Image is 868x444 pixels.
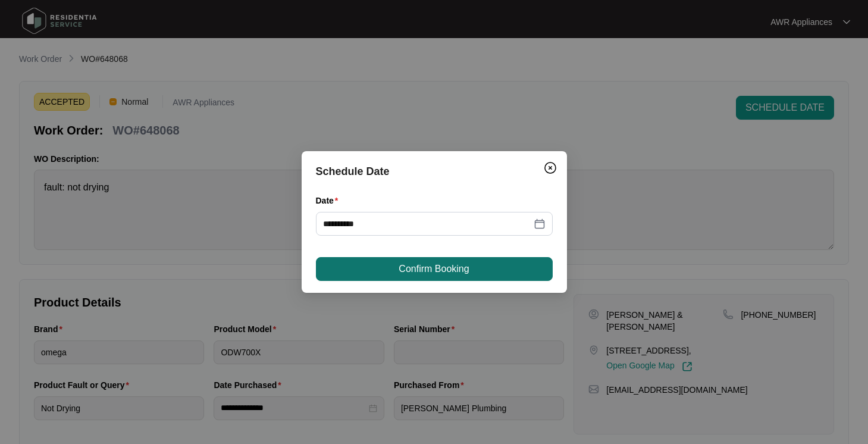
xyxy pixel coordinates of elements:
button: Confirm Booking [316,257,553,281]
label: Date [316,195,343,207]
img: closeCircle [543,161,557,175]
div: Schedule Date [316,163,553,180]
input: Date [323,217,531,230]
span: Confirm Booking [399,262,469,276]
button: Close [541,158,560,177]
